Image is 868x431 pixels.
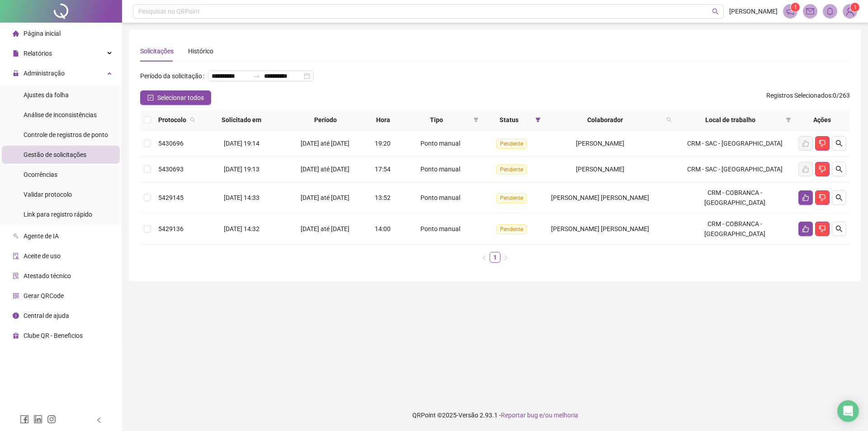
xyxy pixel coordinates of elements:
span: facebook [20,415,29,424]
span: 17:54 [375,166,391,173]
span: 5429136 [158,225,184,232]
span: info-circle [13,313,19,319]
footer: QRPoint © 2025 - 2.93.1 - [122,399,868,431]
span: : 0 / 263 [766,90,850,105]
span: file [13,50,19,57]
span: Controle de registros de ponto [24,131,108,138]
span: Versão [458,412,478,419]
span: Status [486,115,532,125]
span: search [712,8,719,15]
td: CRM - SAC - [GEOGRAPHIC_DATA] [675,156,795,182]
span: search [835,166,843,173]
span: [PERSON_NAME] [729,6,778,16]
div: Open Intercom Messenger [837,400,859,422]
span: [DATE] até [DATE] [301,140,349,147]
span: 13:52 [375,194,391,201]
span: Validar protocolo [24,191,72,198]
span: Gerar QRCode [24,292,64,299]
span: Página inicial [24,30,61,37]
span: [PERSON_NAME] [PERSON_NAME] [551,225,649,232]
span: instagram [47,415,56,424]
span: Ponto manual [420,225,460,232]
span: [DATE] até [DATE] [301,225,349,232]
span: 5429145 [158,194,184,201]
span: search [835,194,843,201]
span: like [802,194,809,201]
span: left [96,417,102,423]
button: right [500,252,511,263]
span: Protocolo [158,115,186,125]
span: swap-right [253,72,260,80]
span: Ocorrências [24,171,57,178]
span: Pendente [496,224,527,234]
span: solution [13,273,19,279]
span: search [666,117,672,123]
span: Link para registro rápido [24,211,92,218]
span: [PERSON_NAME] [576,140,624,147]
span: [DATE] 19:13 [224,166,259,173]
span: Tipo [403,115,470,125]
span: notification [786,7,794,15]
span: search [835,140,843,147]
span: Central de ajuda [24,312,69,319]
span: Colaborador [548,115,662,125]
span: Relatórios [24,50,52,57]
span: Registros Selecionados [766,92,831,99]
td: CRM - COBRANCA - [GEOGRAPHIC_DATA] [675,213,795,245]
button: Selecionar todos [140,90,211,105]
span: filter [533,113,542,127]
span: Ponto manual [420,140,460,147]
span: right [503,255,509,260]
span: Gestão de solicitações [24,151,86,158]
span: Administração [24,70,65,77]
span: [DATE] 14:32 [224,225,259,232]
span: to [253,72,260,80]
sup: 1 [791,3,800,12]
label: Período da solicitação [140,69,208,83]
span: [DATE] 14:33 [224,194,259,201]
span: filter [786,117,791,123]
span: search [188,113,197,127]
sup: Atualize o seu contato no menu Meus Dados [850,3,859,12]
span: Ponto manual [420,194,460,201]
span: Pendente [496,193,527,203]
span: 1 [854,4,857,10]
span: Selecionar todos [157,93,204,103]
li: 1 [490,252,500,263]
a: 1 [490,252,500,262]
span: [PERSON_NAME] [PERSON_NAME] [551,194,649,201]
span: dislike [819,194,826,201]
span: search [665,113,674,127]
span: [DATE] até [DATE] [301,166,349,173]
th: Hora [367,109,399,131]
span: mail [806,7,814,15]
li: Página anterior [479,252,490,263]
span: gift [13,332,19,339]
span: Local de trabalho [679,115,782,125]
span: lock [13,70,19,76]
th: Solicitado em [199,109,284,131]
button: left [479,252,490,263]
span: audit [13,253,19,259]
span: 5430696 [158,140,184,147]
span: 5430693 [158,166,184,173]
div: Histórico [188,46,213,56]
span: Clube QR - Beneficios [24,332,83,339]
span: left [481,255,487,260]
span: 1 [794,4,797,10]
span: Ponto manual [420,166,460,173]
div: Solicitações [140,46,174,56]
span: [PERSON_NAME] [576,166,624,173]
span: search [835,225,843,232]
span: filter [784,113,793,127]
span: Agente de IA [24,232,59,240]
span: search [190,117,195,123]
th: Período [284,109,367,131]
span: filter [535,117,541,123]
span: check-square [147,95,154,101]
span: [DATE] até [DATE] [301,194,349,201]
span: Pendente [496,165,527,175]
span: Pendente [496,139,527,149]
td: CRM - SAC - [GEOGRAPHIC_DATA] [675,131,795,156]
span: filter [473,117,479,123]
